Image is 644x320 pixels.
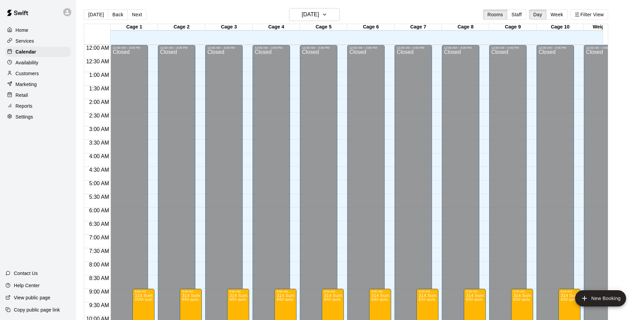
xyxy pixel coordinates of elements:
span: 8/50 spots filled [324,298,340,301]
p: Reports [16,103,32,109]
div: 9:00 AM – 12:00 PM [277,290,294,293]
p: Settings [16,113,33,120]
p: Contact Us [14,270,38,277]
span: 2:00 AM [88,99,111,105]
div: 9:00 AM – 12:00 PM [182,290,200,293]
div: 12:00 AM – 3:00 PM [491,46,525,49]
span: 6:00 AM [88,208,111,213]
p: Services [16,38,34,44]
div: 12:00 AM – 3:00 PM [113,46,146,49]
div: 9:00 AM – 12:00 PM [513,290,531,293]
div: Cage 6 [347,24,395,30]
span: 5:30 AM [88,194,111,200]
div: 12:00 AM – 3:00 PM [255,46,288,49]
div: Cage 3 [205,24,253,30]
span: 1:30 AM [88,86,111,91]
h6: [DATE] [302,10,319,19]
a: Services [5,36,71,46]
a: Retail [5,90,71,100]
p: Copy public page link [14,306,60,313]
span: 8/50 spots filled [182,298,198,301]
div: 12:00 AM – 3:00 PM [444,46,477,49]
button: [DATE] [84,9,108,20]
div: Cage 1 [111,24,158,30]
span: 12:00 AM [85,45,111,51]
div: Cage 7 [395,24,442,30]
a: Home [5,25,71,35]
div: Cage 9 [489,24,536,30]
p: Home [16,27,28,34]
button: Next [127,9,146,20]
span: 8/50 spots filled [513,298,530,301]
button: Back [108,9,128,20]
p: Help Center [14,282,40,289]
div: 12:00 AM – 3:00 PM [586,46,626,49]
span: 7:00 AM [88,235,111,240]
div: 12:00 AM – 3:00 PM [302,46,335,49]
div: 9:00 AM – 3:30 PM [135,290,152,293]
p: Retail [16,92,28,99]
a: Customers [5,68,71,79]
span: 2:30 AM [88,113,111,119]
a: Availability [5,58,71,68]
span: 4:30 AM [88,167,111,173]
a: Marketing [5,79,71,89]
div: Cage 5 [300,24,347,30]
p: Availability [16,59,39,66]
span: 8/50 spots filled [277,298,293,301]
button: Filter View [570,9,608,20]
span: 6:30 AM [88,221,111,227]
div: 9:00 AM – 12:00 PM [419,290,436,293]
div: Cage 8 [442,24,489,30]
p: Marketing [16,81,37,88]
span: 8:00 AM [88,262,111,268]
p: Customers [16,70,39,77]
div: Cage 2 [158,24,205,30]
div: 12:00 AM – 3:00 PM [160,46,193,49]
span: 8/50 spots filled [466,298,482,301]
span: 35/50 spots filled [135,298,153,301]
span: 8:30 AM [88,275,111,281]
button: Week [546,9,568,20]
a: Settings [5,112,71,122]
span: 7:30 AM [88,248,111,254]
span: 9:30 AM [88,302,111,308]
span: 1:00 AM [88,72,111,78]
div: 9:00 AM – 12:00 PM [371,290,389,293]
button: add [575,290,626,306]
button: Day [529,9,547,20]
span: 3:00 AM [88,126,111,132]
div: 12:00 AM – 3:00 PM [539,46,572,49]
span: 8/50 spots filled [560,298,577,301]
span: 8/50 spots filled [371,298,388,301]
span: 8/50 spots filled [419,298,435,301]
button: Staff [507,9,526,20]
div: 12:00 AM – 3:00 PM [397,46,430,49]
span: 9:00 AM [88,289,111,295]
a: Calendar [5,47,71,57]
p: Calendar [16,48,36,55]
div: 9:00 AM – 12:00 PM [229,290,247,293]
span: 3:30 AM [88,140,111,146]
a: Reports [5,101,71,111]
span: 8/50 spots filled [229,298,246,301]
span: 4:00 AM [88,153,111,159]
div: 9:00 AM – 12:00 PM [560,290,578,293]
div: 12:00 AM – 3:00 PM [207,46,241,49]
span: 12:30 AM [85,59,111,64]
button: Rooms [483,9,507,20]
div: 9:00 AM – 12:00 PM [466,290,484,293]
span: 5:00 AM [88,180,111,186]
div: 12:00 AM – 3:00 PM [349,46,383,49]
button: [DATE] [289,8,340,21]
p: View public page [14,294,50,301]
